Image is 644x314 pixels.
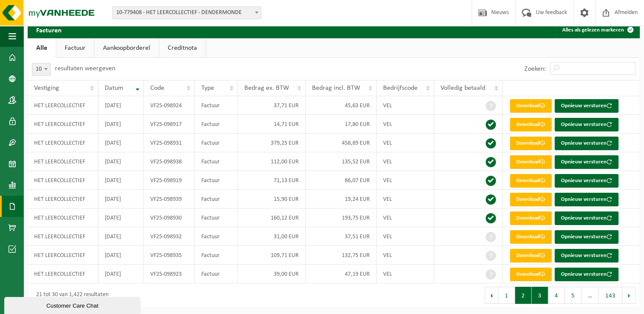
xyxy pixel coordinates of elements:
td: HET LEERCOLLECTIEF [28,208,98,227]
span: 10 [32,63,51,76]
td: VF25-098923 [144,265,195,283]
td: VEL [377,96,434,115]
a: Download [510,268,552,281]
td: Factuur [195,171,238,190]
td: [DATE] [98,227,144,246]
div: 21 tot 30 van 1,422 resultaten [32,288,109,303]
td: HET LEERCOLLECTIEF [28,190,98,208]
button: Opnieuw versturen [555,249,618,263]
td: 17,80 EUR [306,115,377,134]
span: Code [150,85,164,91]
button: Previous [485,287,498,304]
span: Vestiging [34,85,59,91]
td: VF25-098930 [144,208,195,227]
a: Download [510,211,552,225]
button: Opnieuw versturen [555,174,618,188]
a: Download [510,230,552,244]
a: Download [510,193,552,206]
span: … [581,287,599,304]
td: [DATE] [98,190,144,208]
td: VF25-098938 [144,152,195,171]
td: Factuur [195,152,238,171]
td: HET LEERCOLLECTIEF [28,134,98,152]
button: Opnieuw versturen [555,99,618,113]
span: Volledig betaald [441,85,485,91]
td: HET LEERCOLLECTIEF [28,227,98,246]
td: Factuur [195,265,238,283]
td: [DATE] [98,152,144,171]
td: HET LEERCOLLECTIEF [28,265,98,283]
td: VF25-098917 [144,115,195,134]
button: 4 [548,287,565,304]
td: VF25-098935 [144,246,195,265]
td: 458,89 EUR [306,134,377,152]
span: Bedrijfscode [383,85,418,91]
td: 15,90 EUR [238,190,306,208]
td: VEL [377,115,434,134]
td: 379,25 EUR [238,134,306,152]
button: Opnieuw versturen [555,118,618,131]
td: HET LEERCOLLECTIEF [28,246,98,265]
td: 109,71 EUR [238,246,306,265]
td: 19,24 EUR [306,190,377,208]
td: 71,13 EUR [238,171,306,190]
td: Factuur [195,227,238,246]
td: [DATE] [98,96,144,115]
iframe: chat widget [4,295,142,314]
td: 86,07 EUR [306,171,377,190]
span: Bedrag incl. BTW [312,85,360,91]
span: 10-779408 - HET LEERCOLLECTIEF - DENDERMONDE [113,7,261,19]
button: 2 [515,287,532,304]
td: Factuur [195,208,238,227]
td: VEL [377,208,434,227]
span: Bedrag ex. BTW [244,85,289,91]
button: 3 [532,287,548,304]
label: resultaten weergeven [55,65,115,72]
td: 132,75 EUR [306,246,377,265]
td: VF25-098924 [144,96,195,115]
button: Alles als gelezen markeren [555,21,639,38]
td: VEL [377,171,434,190]
a: Creditnota [159,38,206,58]
button: 5 [565,287,581,304]
td: Factuur [195,115,238,134]
td: HET LEERCOLLECTIEF [28,96,98,115]
h2: Facturen [28,21,70,38]
td: 47,19 EUR [306,265,377,283]
td: HET LEERCOLLECTIEF [28,171,98,190]
td: 135,52 EUR [306,152,377,171]
td: [DATE] [98,265,144,283]
a: Factuur [56,38,94,58]
label: Zoeken: [524,66,546,72]
button: Next [622,287,635,304]
td: VEL [377,190,434,208]
td: VEL [377,246,434,265]
a: Aankoopborderel [94,38,159,58]
td: [DATE] [98,115,144,134]
td: VF25-098931 [144,134,195,152]
td: 14,71 EUR [238,115,306,134]
td: HET LEERCOLLECTIEF [28,115,98,134]
td: [DATE] [98,171,144,190]
button: 143 [599,287,622,304]
td: 37,71 EUR [238,96,306,115]
td: 160,12 EUR [238,208,306,227]
button: Opnieuw versturen [555,268,618,281]
a: Download [510,174,552,188]
td: VF25-098919 [144,171,195,190]
a: Download [510,118,552,131]
td: VF25-098932 [144,227,195,246]
a: Download [510,99,552,113]
button: Opnieuw versturen [555,211,618,225]
td: 37,51 EUR [306,227,377,246]
td: 31,00 EUR [238,227,306,246]
td: 39,00 EUR [238,265,306,283]
td: VF25-098939 [144,190,195,208]
a: Alle [28,38,56,58]
td: 45,63 EUR [306,96,377,115]
td: VEL [377,134,434,152]
td: [DATE] [98,208,144,227]
td: Factuur [195,190,238,208]
button: Opnieuw versturen [555,137,618,150]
